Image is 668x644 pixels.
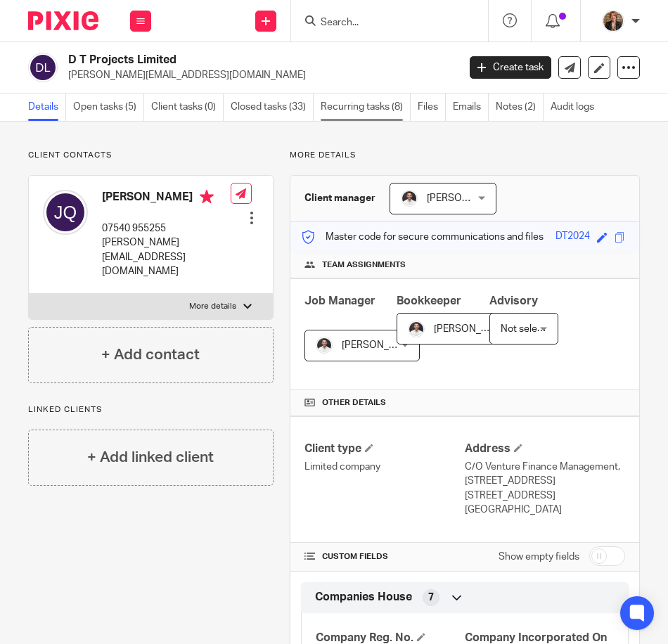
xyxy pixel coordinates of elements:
[470,56,551,79] a: Create task
[496,94,544,121] a: Notes (2)
[87,446,214,468] h4: + Add linked client
[68,53,373,67] h2: D T Projects Limited
[304,551,465,562] h4: CUSTOM FIELDS
[489,295,538,307] span: Advisory
[434,324,511,334] span: [PERSON_NAME]
[304,191,375,205] h3: Client manager
[304,460,465,474] p: Limited company
[465,460,625,489] p: C/O Venture Finance Management, [STREET_ADDRESS]
[43,190,88,235] img: svg%3E
[301,230,544,244] p: Master code for secure communications and files
[28,94,66,121] a: Details
[28,404,274,416] p: Linked clients
[200,190,214,204] i: Primary
[316,337,333,354] img: dom%20slack.jpg
[189,301,236,312] p: More details
[555,229,590,245] div: DT2024
[102,190,231,207] h4: [PERSON_NAME]
[551,94,601,121] a: Audit logs
[418,94,446,121] a: Files
[290,150,640,161] p: More details
[73,94,144,121] a: Open tasks (5)
[453,94,489,121] a: Emails
[151,94,224,121] a: Client tasks (0)
[397,295,461,307] span: Bookkeeper
[342,340,419,350] span: [PERSON_NAME]
[465,489,625,503] p: [STREET_ADDRESS]
[408,321,425,337] img: dom%20slack.jpg
[28,150,274,161] p: Client contacts
[401,190,418,207] img: dom%20slack.jpg
[304,442,465,456] h4: Client type
[501,324,558,334] span: Not selected
[102,221,231,236] p: 07540 955255
[322,397,386,408] span: Other details
[321,94,411,121] a: Recurring tasks (8)
[427,193,504,203] span: [PERSON_NAME]
[231,94,314,121] a: Closed tasks (33)
[101,344,200,366] h4: + Add contact
[319,17,446,30] input: Search
[322,259,406,271] span: Team assignments
[465,442,625,456] h4: Address
[102,236,231,278] p: [PERSON_NAME][EMAIL_ADDRESS][DOMAIN_NAME]
[499,550,579,564] label: Show empty fields
[304,295,375,307] span: Job Manager
[28,11,98,30] img: Pixie
[428,591,434,605] span: 7
[315,590,412,605] span: Companies House
[602,10,624,32] img: WhatsApp%20Image%202025-04-23%20at%2010.20.30_16e186ec.jpg
[465,503,625,517] p: [GEOGRAPHIC_DATA]
[68,68,449,82] p: [PERSON_NAME][EMAIL_ADDRESS][DOMAIN_NAME]
[28,53,58,82] img: svg%3E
